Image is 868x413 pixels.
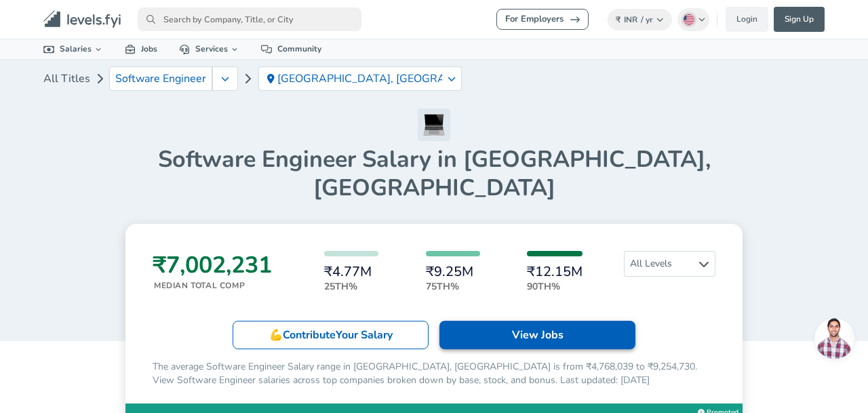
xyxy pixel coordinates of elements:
input: Search by Company, Title, or City [138,7,361,31]
p: 💪 Contribute [269,327,393,343]
a: All Titles [43,65,90,92]
a: 💪ContributeYour Salary [233,321,429,349]
a: View Jobs [439,321,635,349]
h6: ₹12.15M [527,264,583,279]
p: [GEOGRAPHIC_DATA], [GEOGRAPHIC_DATA] [277,73,443,85]
nav: primary [27,5,841,33]
h6: ₹9.25M [426,264,480,279]
p: 75th% [426,279,480,294]
p: 90th% [527,279,583,294]
h1: Software Engineer Salary in [GEOGRAPHIC_DATA], [GEOGRAPHIC_DATA] [43,145,825,202]
p: The average Software Engineer Salary range in [GEOGRAPHIC_DATA], [GEOGRAPHIC_DATA] is from ₹4,768... [153,360,715,387]
span: ₹ [616,14,620,25]
a: Salaries [33,39,114,59]
button: ₹INR/ yr [608,9,672,31]
div: Open chat [814,318,855,359]
img: English (US) [684,14,694,25]
a: Community [250,39,332,59]
span: INR [624,14,637,25]
span: / yr [641,14,653,25]
p: Median Total Comp [154,279,272,292]
span: All Levels [625,252,715,276]
p: 25th% [324,279,378,294]
img: Software Engineer Icon [418,109,450,141]
h6: ₹4.77M [324,264,378,279]
h3: ₹7,002,231 [153,251,272,279]
a: For Employers [496,9,589,30]
a: Software Engineer [109,66,212,91]
a: Login [726,7,768,32]
a: Jobs [114,39,168,59]
a: Services [168,39,250,59]
a: Sign Up [774,7,825,32]
span: Software Engineer [115,73,206,85]
span: Your Salary [336,328,393,342]
button: English (US) [677,8,710,31]
p: View Jobs [512,327,564,343]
